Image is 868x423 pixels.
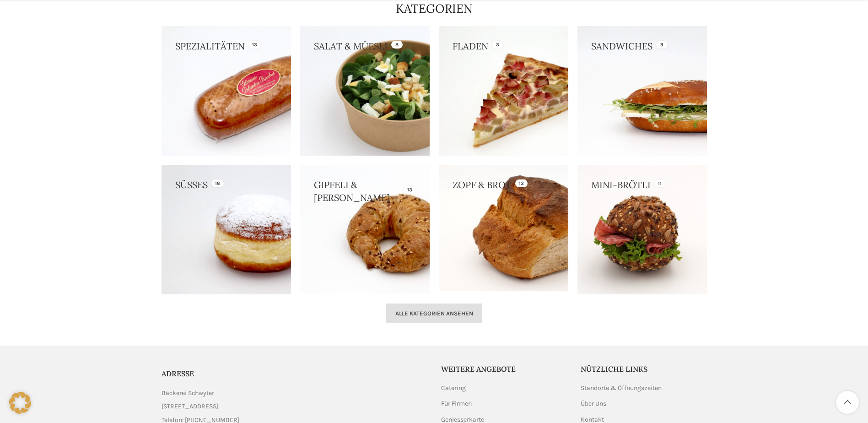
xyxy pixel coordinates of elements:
[162,369,194,378] span: ADRESSE
[395,310,473,317] span: Alle Kategorien ansehen
[581,364,707,374] h5: Nützliche Links
[396,0,473,17] h4: KATEGORIEN
[162,388,214,398] span: Bäckerei Schwyter
[162,401,218,412] span: [STREET_ADDRESS]
[441,399,473,408] a: Für Firmen
[386,304,482,323] a: Alle Kategorien ansehen
[441,384,467,393] a: Catering
[836,391,859,414] a: Scroll to top button
[441,364,567,374] h5: Weitere Angebote
[581,384,663,393] a: Standorte & Öffnungszeiten
[581,399,607,408] a: Über Uns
